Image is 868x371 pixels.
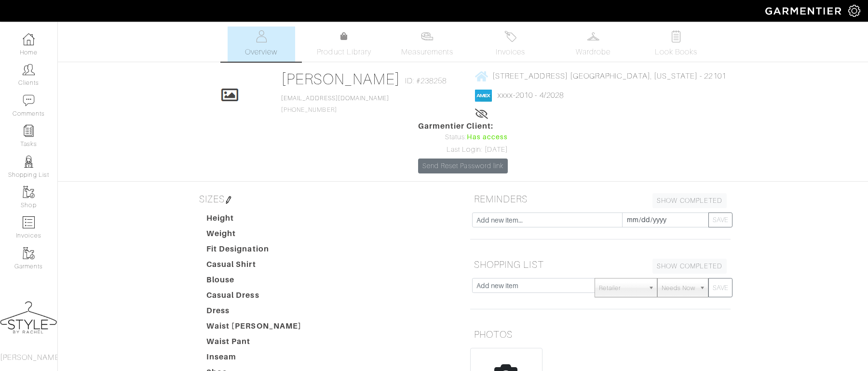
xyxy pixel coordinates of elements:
img: garments-icon-b7da505a4dc4fd61783c78ac3ca0ef83fa9d6f193b1c9dc38574b1d14d53ca28.png [23,186,35,198]
img: wardrobe-487a4870c1b7c33e795ec22d11cfc2ed9d08956e64fb3008fe2437562e282088.svg [587,30,599,42]
a: SHOW COMPLETED [652,193,727,208]
dt: Waist Pant [199,336,309,351]
a: Send Reset Password link [418,159,508,173]
button: SAVE [708,278,732,297]
span: Overview [245,46,277,58]
span: Has access [467,132,508,143]
dt: Casual Dress [199,290,309,305]
span: Needs Now [662,278,695,298]
img: measurements-466bbee1fd09ba9460f595b01e5d73f9e2bff037440d3c8f018324cb6cdf7a4a.svg [421,30,433,42]
h5: SIZES [195,189,456,209]
img: orders-27d20c2124de7fd6de4e0e44c1d41de31381a507db9b33961299e4e07d508b8c.svg [504,30,516,42]
div: Status: [418,132,508,143]
a: Look Books [642,26,710,62]
img: american_express-1200034d2e149cdf2cc7894a33a747db654cf6f8355cb502592f1d228b2ac700.png [475,90,492,102]
dt: Inseam [199,351,309,367]
dt: Fit Designation [199,243,309,259]
span: Look Books [655,46,698,58]
img: dashboard-icon-dbcd8f5a0b271acd01030246c82b418ddd0df26cd7fceb0bd07c9910d44c42f6.png [23,33,35,45]
a: Invoices [476,26,544,62]
h5: REMINDERS [470,189,731,209]
img: garmentier-logo-header-white-b43fb05a5012e4ada735d5af1a66efaba907eab6374d6393d1fbf88cb4ef424d.png [760,2,848,19]
a: Product Library [311,31,378,58]
a: Overview [228,26,295,62]
dt: Blouse [199,274,309,290]
h5: PHOTOS [470,325,731,344]
a: SHOW COMPLETED [652,259,727,274]
h5: SHOPPING LIST [470,255,731,274]
a: [PERSON_NAME] [281,70,400,88]
span: Measurements [401,46,454,58]
img: comment-icon-a0a6a9ef722e966f86d9cbdc48e553b5cf19dbc54f86b18d962a5391bc8f6eb6.png [23,94,35,106]
span: Retailer [599,278,644,298]
div: Last Login: [DATE] [418,145,508,155]
img: orders-icon-0abe47150d42831381b5fb84f609e132dff9fe21cb692f30cb5eec754e2cba89.png [23,216,35,228]
img: pen-cf24a1663064a2ec1b9c1bd2387e9de7a2fa800b781884d57f21acf72779bad2.png [225,196,232,204]
a: [EMAIL_ADDRESS][DOMAIN_NAME] [281,95,389,102]
span: Product Library [317,46,371,58]
span: Wardrobe [576,46,610,58]
img: stylists-icon-eb353228a002819b7ec25b43dbf5f0378dd9e0616d9560372ff212230b889e62.png [23,156,35,168]
button: SAVE [708,212,732,227]
a: Wardrobe [559,26,627,62]
dt: Height [199,212,309,228]
a: [STREET_ADDRESS] [GEOGRAPHIC_DATA], [US_STATE] - 22101 [475,70,726,82]
a: Measurements [393,26,461,62]
img: clients-icon-6bae9207a08558b7cb47a8932f037763ab4055f8c8b6bfacd5dc20c3e0201464.png [23,64,35,76]
span: [STREET_ADDRESS] [GEOGRAPHIC_DATA], [US_STATE] - 22101 [492,72,726,80]
span: [PHONE_NUMBER] [281,95,389,113]
input: Add new item... [472,212,623,227]
span: Garmentier Client: [418,120,508,132]
dt: Casual Shirt [199,259,309,274]
input: Add new item [472,278,595,293]
img: todo-9ac3debb85659649dc8f770b8b6100bb5dab4b48dedcbae339e5042a72dfd3cc.svg [670,30,682,42]
dt: Weight [199,228,309,243]
span: ID: #238258 [405,75,447,87]
dt: Dress [199,305,309,320]
a: xxxx-2010 - 4/2028 [498,91,564,100]
img: gear-icon-white-bd11855cb880d31180b6d7d6211b90ccbf57a29d726f0c71d8c61bd08dd39cc2.png [848,5,860,17]
img: basicinfo-40fd8af6dae0f16599ec9e87c0ef1c0a1fdea2edbe929e3d69a839185d80c458.svg [255,30,267,42]
img: garments-icon-b7da505a4dc4fd61783c78ac3ca0ef83fa9d6f193b1c9dc38574b1d14d53ca28.png [23,247,35,259]
img: reminder-icon-8004d30b9f0a5d33ae49ab947aed9ed385cf756f9e5892f1edd6e32f2345188e.png [23,125,35,137]
span: Invoices [496,46,525,58]
dt: Waist [PERSON_NAME] [199,320,309,336]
